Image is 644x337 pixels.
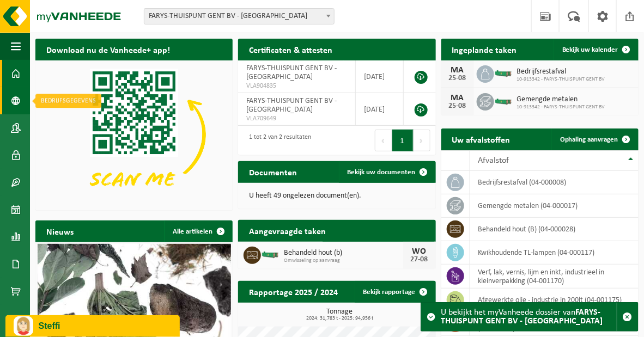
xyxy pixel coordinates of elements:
td: verf, lak, vernis, lijm en inkt, industrieel in kleinverpakking (04-001170) [470,265,639,289]
td: kwikhoudende TL-lampen (04-000117) [470,241,639,265]
td: [DATE] [356,93,403,126]
h2: Uw afvalstoffen [441,128,521,150]
span: Behandeld hout (b) [284,249,403,258]
span: Ophaling aanvragen [560,136,618,143]
div: MA [447,94,469,102]
h2: Nieuws [35,220,84,242]
h2: Download nu de Vanheede+ app! [35,39,181,60]
h2: Ingeplande taken [441,39,528,60]
div: 25-08 [447,75,469,82]
img: HK-XC-10-GN-00 [494,96,513,106]
a: Bekijk rapportage [355,281,435,303]
span: FARYS-THUISPUNT GENT BV - [GEOGRAPHIC_DATA] [246,97,337,114]
span: FARYS-THUISPUNT GENT BV - [GEOGRAPHIC_DATA] [246,64,337,81]
img: HK-XC-15-GN-00 [494,68,513,78]
td: gemengde metalen (04-000017) [470,194,639,218]
h3: Tonnage [244,308,435,321]
div: 25-08 [447,102,469,110]
span: Afvalstof [478,156,509,165]
span: Gemengde metalen [517,95,605,104]
h2: Certificaten & attesten [238,39,343,60]
img: HK-XC-15-GN-00 [261,249,280,259]
span: VLA904835 [246,82,347,90]
div: 27-08 [409,256,430,264]
span: 2024: 31,783 t - 2025: 94,956 t [244,316,435,321]
span: Omwisseling op aanvraag [284,258,403,264]
h2: Documenten [238,161,308,182]
td: bedrijfsrestafval (04-000008) [470,171,639,194]
td: behandeld hout (B) (04-000028) [470,218,639,241]
a: Ophaling aanvragen [551,128,637,150]
td: afgewerkte olie - industrie in 200lt (04-001175) [470,289,639,312]
p: U heeft 49 ongelezen document(en). [249,192,424,200]
span: 10-913342 - FARYS-THUISPUNT GENT BV [517,104,605,111]
button: 1 [392,130,414,151]
h2: Rapportage 2025 / 2024 [238,281,349,302]
strong: FARYS-THUISPUNT GENT BV - [GEOGRAPHIC_DATA] [441,308,603,326]
span: FARYS-THUISPUNT GENT BV - MARIAKERKE [144,9,334,24]
h2: Aangevraagde taken [238,220,337,241]
span: Bedrijfsrestafval [517,68,605,76]
button: Previous [375,130,392,151]
span: Bekijk uw documenten [348,169,416,176]
div: U bekijkt het myVanheede dossier van [441,303,617,331]
a: Alle artikelen [164,220,232,242]
span: FARYS-THUISPUNT GENT BV - MARIAKERKE [144,8,335,24]
div: WO [409,247,430,256]
img: Download de VHEPlus App [35,60,233,209]
a: Bekijk uw kalender [554,39,637,60]
span: VLA709649 [246,114,347,123]
td: [DATE] [356,60,403,93]
a: Bekijk uw documenten [339,161,435,183]
span: Bekijk uw kalender [562,46,618,53]
span: 10-913342 - FARYS-THUISPUNT GENT BV [517,76,605,83]
button: Next [414,130,430,151]
iframe: chat widget [5,313,182,337]
div: MA [447,66,469,75]
div: 1 tot 2 van 2 resultaten [244,128,311,152]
